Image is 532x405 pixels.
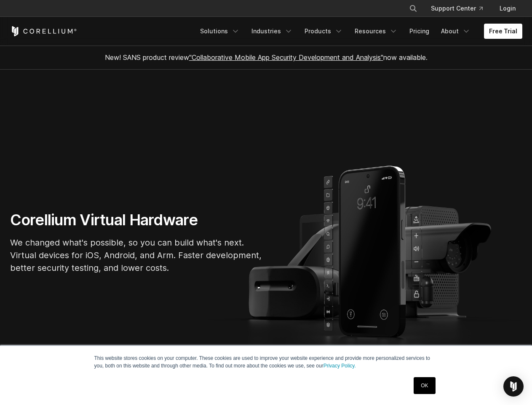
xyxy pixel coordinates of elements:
a: Free Trial [484,24,522,39]
p: We changed what's possible, so you can build what's next. Virtual devices for iOS, Android, and A... [10,236,263,274]
button: Search [406,1,421,16]
a: OK [414,377,435,394]
a: Pricing [404,24,434,39]
a: Privacy Policy. [323,363,356,369]
div: Navigation Menu [195,24,522,39]
a: Login [493,1,522,16]
a: Industries [246,24,298,39]
span: New! SANS product review now available. [105,53,428,62]
a: About [436,24,476,39]
a: "Collaborative Mobile App Security Development and Analysis" [189,53,383,62]
div: Navigation Menu [399,1,522,16]
a: Corellium Home [10,26,77,36]
p: This website stores cookies on your computer. These cookies are used to improve your website expe... [94,354,438,370]
h1: Corellium Virtual Hardware [10,211,263,229]
a: Solutions [195,24,245,39]
a: Products [299,24,348,39]
a: Support Center [424,1,489,16]
div: Open Intercom Messenger [503,376,524,397]
a: Resources [350,24,403,39]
